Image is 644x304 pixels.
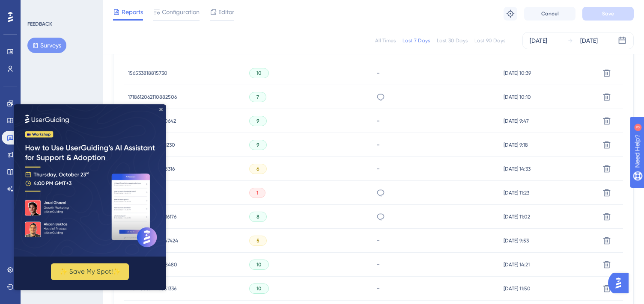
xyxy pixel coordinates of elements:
span: 10 [256,285,262,292]
div: All Times [375,37,396,44]
div: - [376,284,495,292]
div: - [376,69,495,77]
span: 7 [256,94,259,100]
span: Save [602,10,614,17]
button: Save [582,7,634,21]
span: 5 [256,237,259,244]
div: [DATE] [580,35,598,46]
div: FEEDBACK [27,21,52,27]
div: [DATE] [530,35,547,46]
span: Editor [218,7,234,17]
span: [DATE] 11:23 [504,189,529,196]
span: [DATE] 9:18 [504,142,528,148]
div: Last 7 Days [402,37,430,44]
span: Cancel [541,10,559,17]
span: 6 [256,165,259,172]
span: [DATE] 11:02 [504,213,530,220]
div: Last 30 Days [437,37,468,44]
span: 8 [256,213,259,220]
button: ✨ Save My Spot!✨ [37,159,115,176]
button: Surveys [27,38,66,53]
span: 1718612062110882506 [128,94,177,100]
span: 10 [256,261,262,268]
span: Configuration [162,7,200,17]
iframe: UserGuiding AI Assistant Launcher [608,270,634,296]
span: [DATE] 10:10 [504,94,531,100]
span: [DATE] 9:53 [504,237,529,244]
div: - [376,260,495,269]
span: [DATE] 10:39 [504,70,531,77]
button: Cancel [524,7,575,21]
div: 3 [60,4,62,11]
span: [DATE] 14:33 [504,165,531,172]
div: Last 90 Days [474,37,505,44]
span: [DATE] 9:47 [504,118,529,124]
div: - [376,117,495,125]
span: 10 [256,70,262,77]
span: 1 [256,189,258,196]
span: [DATE] 11:50 [504,285,531,292]
span: 9 [256,118,259,124]
span: Reports [122,7,143,17]
span: Need Help? [20,2,54,12]
span: [DATE] 14:21 [504,261,530,268]
span: 9 [256,142,259,148]
div: - [376,236,495,245]
div: - [376,141,495,149]
div: - [376,165,495,173]
span: 156533818815730 [128,70,167,77]
div: Close Preview [146,3,149,7]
